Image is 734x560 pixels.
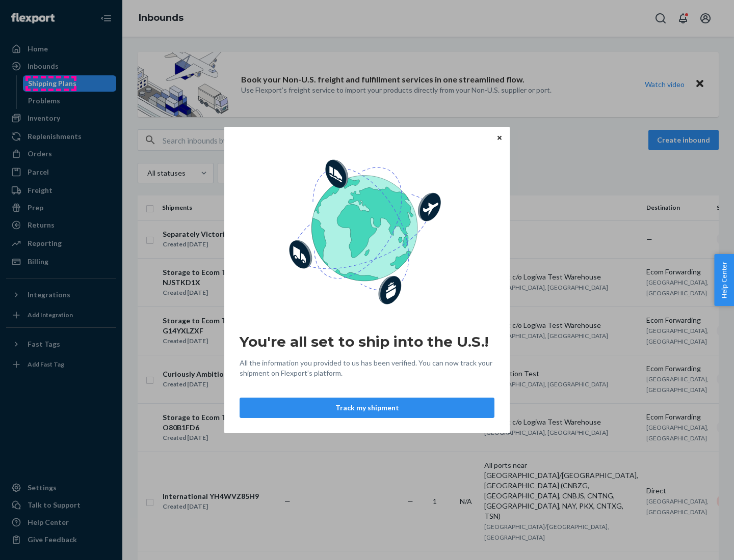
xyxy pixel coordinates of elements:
button: Close [494,132,505,143]
span: All the information you provided to us has been verified. You can now track your shipment on Flex... [240,358,494,378]
button: Track my shipment [240,398,494,418]
h2: You're all set to ship into the U.S.! [240,332,494,351]
button: Help Center [714,254,734,306]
